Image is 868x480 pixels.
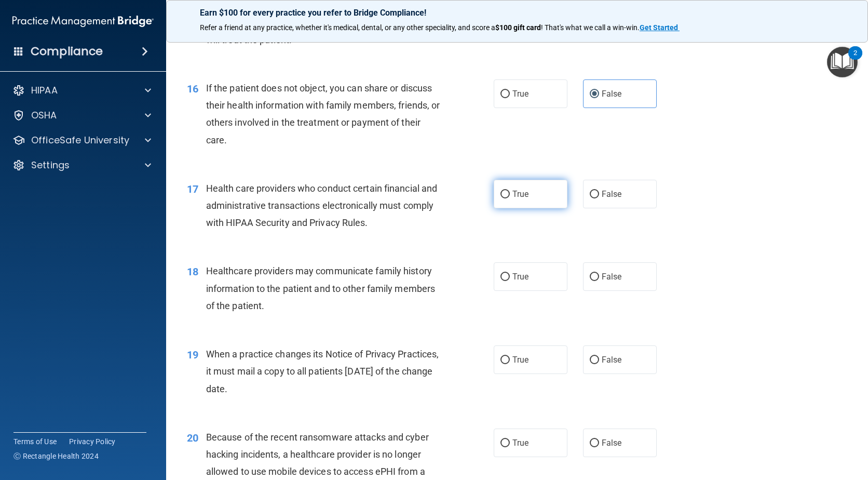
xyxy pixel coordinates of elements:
[512,189,528,199] span: True
[31,84,58,97] p: HIPAA
[187,265,198,278] span: 18
[12,11,154,32] img: PMB logo
[31,134,129,146] p: OfficeSafe University
[31,44,103,59] h4: Compliance
[590,191,599,198] input: False
[12,134,151,146] a: OfficeSafe University
[187,183,198,195] span: 17
[827,47,858,77] button: Open Resource Center, 2 new notifications
[590,356,599,364] input: False
[602,189,622,199] span: False
[200,8,834,18] p: Earn $100 for every practice you refer to Bridge Compliance!
[512,355,528,365] span: True
[640,23,680,32] a: Get Started
[500,439,510,447] input: True
[206,183,438,228] span: Health care providers who conduct certain financial and administrative transactions electronicall...
[12,159,151,171] a: Settings
[187,432,198,444] span: 20
[31,159,70,171] p: Settings
[512,89,528,99] span: True
[500,356,510,364] input: True
[602,272,622,282] span: False
[602,438,622,448] span: False
[512,272,528,282] span: True
[187,83,198,95] span: 16
[853,53,857,66] div: 2
[500,90,510,98] input: True
[200,23,495,32] span: Refer a friend at any practice, whether it's medical, dental, or any other speciality, and score a
[13,436,57,447] a: Terms of Use
[590,439,599,447] input: False
[495,23,541,32] strong: $100 gift card
[187,349,198,361] span: 19
[602,355,622,365] span: False
[500,273,510,281] input: True
[602,89,622,99] span: False
[512,438,528,448] span: True
[13,451,99,461] span: Ⓒ Rectangle Health 2024
[206,349,439,394] span: When a practice changes its Notice of Privacy Practices, it must mail a copy to all patients [DAT...
[31,109,57,122] p: OSHA
[12,84,151,97] a: HIPAA
[206,265,435,311] span: Healthcare providers may communicate family history information to the patient and to other famil...
[640,23,678,32] strong: Get Started
[206,83,440,145] span: If the patient does not object, you can share or discuss their health information with family mem...
[541,23,640,32] span: ! That's what we call a win-win.
[69,436,116,447] a: Privacy Policy
[12,109,151,122] a: OSHA
[500,191,510,198] input: True
[590,90,599,98] input: False
[590,273,599,281] input: False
